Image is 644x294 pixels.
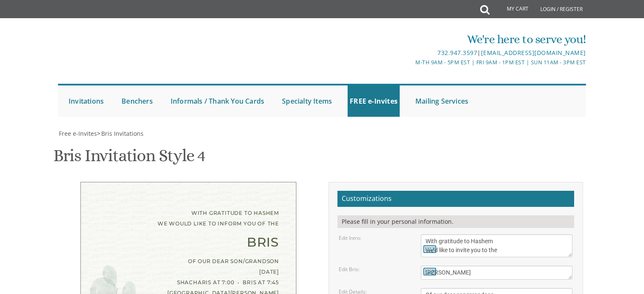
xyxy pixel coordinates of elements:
[235,58,586,67] div: M-Th 9am - 5pm EST | Fri 9am - 1pm EST | Sun 11am - 3pm EST
[348,85,400,117] a: FREE e-Invites
[169,85,266,117] a: Informals / Thank You Cards
[53,146,205,171] h1: Bris Invitation Style 4
[235,31,586,48] div: We're here to serve you!
[437,49,477,57] a: 732.947.3597
[119,85,155,117] a: Benchers
[337,191,574,207] h2: Customizations
[66,85,106,117] a: Invitations
[59,129,97,137] span: Free e-Invites
[100,129,144,137] a: Bris Invitations
[235,48,586,58] div: |
[421,234,572,257] textarea: With gratitude to Hashem We would like to inform you of the
[421,266,572,280] textarea: Bris
[489,1,534,18] a: My Cart
[101,129,144,137] span: Bris Invitations
[481,49,586,57] a: [EMAIL_ADDRESS][DOMAIN_NAME]
[58,129,97,137] a: Free e-Invites
[413,85,470,117] a: Mailing Services
[339,266,359,273] label: Edit Bris:
[280,85,334,117] a: Specialty Items
[337,215,574,228] div: Please fill in your personal information.
[98,208,279,229] div: With gratitude to Hashem We would like to inform you of the
[98,237,279,247] div: Bris
[339,234,361,242] label: Edit Intro:
[97,129,144,137] span: >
